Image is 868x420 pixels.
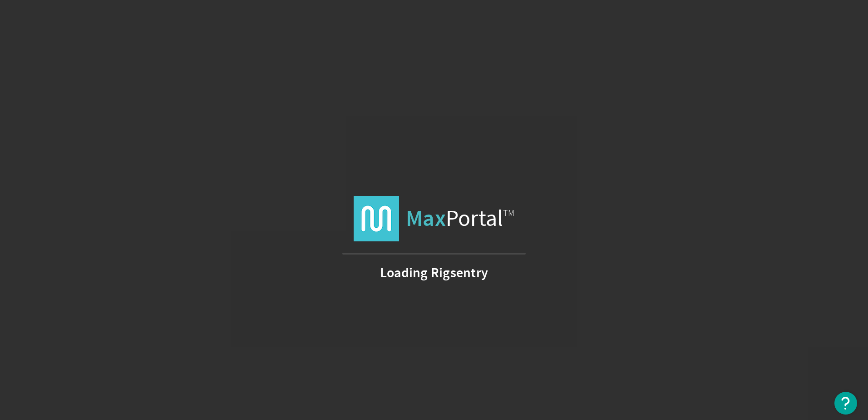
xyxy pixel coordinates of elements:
[406,196,514,241] span: Portal
[354,196,399,241] img: logo
[503,207,514,219] span: TM
[380,268,488,277] strong: Loading Rigsentry
[834,392,857,415] button: Open Resource Center
[406,204,446,233] strong: Max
